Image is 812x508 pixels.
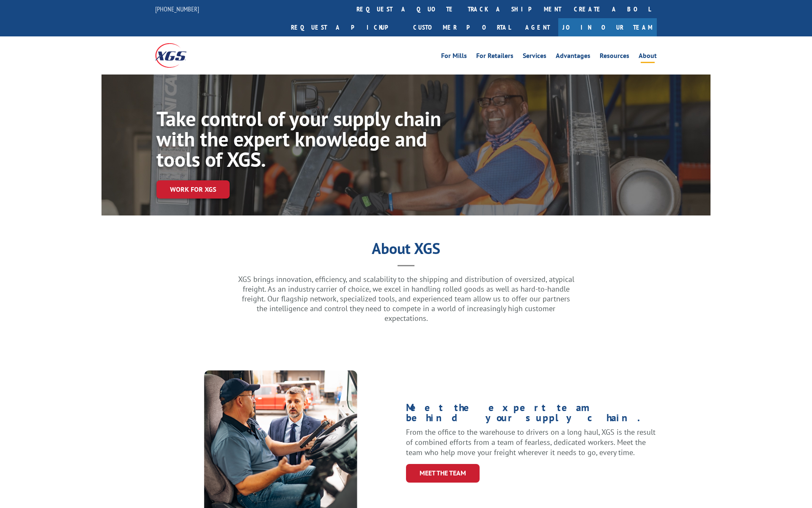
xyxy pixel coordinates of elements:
a: For Mills [441,52,467,62]
a: Customer Portal [407,18,517,36]
a: [PHONE_NUMBER] [155,5,199,13]
h1: Take control of your supply chain with the expert knowledge and tools of XGS. [156,108,443,174]
a: For Retailers [476,52,513,62]
a: Agent [517,18,558,36]
p: XGS brings innovation, efficiency, and scalability to the shipping and distribution of oversized,... [237,274,575,323]
a: Request a pickup [285,18,407,36]
a: Services [523,52,546,62]
a: Advantages [556,52,590,62]
p: From the office to the warehouse to drivers on a long haul, XGS is the result of combined efforts... [406,427,657,457]
a: Resources [600,52,629,62]
h1: Meet the expert team behind your supply chain. [406,403,657,427]
h1: About XGS [101,243,710,259]
a: Work for XGS [156,180,230,199]
a: Join Our Team [558,18,657,36]
a: Meet the Team [406,464,480,482]
a: About [639,52,657,62]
